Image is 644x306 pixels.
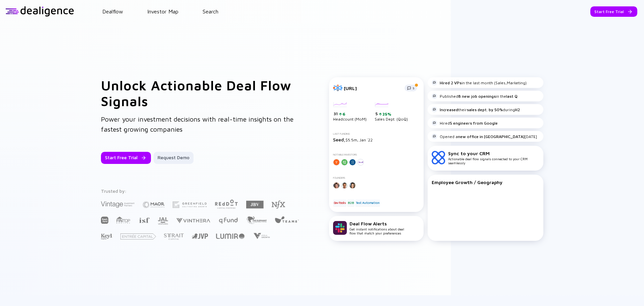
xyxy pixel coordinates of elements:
[116,216,130,224] img: FINTOP Capital
[506,94,518,99] strong: last Q
[515,107,520,112] strong: H2
[176,217,210,224] img: Vinthera
[467,107,503,112] strong: sales dept. by 50%
[143,199,165,210] img: Maor Investments
[440,107,458,112] strong: Increased
[458,94,496,99] strong: 8 new job openings
[154,152,194,164] button: Request Demo
[448,150,539,165] div: Actionable deal flow signals connected to your CRM seamlessly
[173,202,207,208] img: Greenfield Partners
[448,150,539,156] div: Sync to your CRM
[101,188,300,194] div: Trusted by:
[101,233,112,240] img: Key1 Capital
[158,217,168,225] img: JAL Ventures
[342,112,345,117] div: 6
[333,132,420,135] div: Last Funding
[432,134,537,139] div: Opened a [DATE]
[216,233,245,239] img: Lumir Ventures
[164,233,184,240] img: Strait Capital
[101,201,135,208] img: Vintage Investment Partners
[192,233,208,239] img: Jerusalem Venture Partners
[333,102,367,122] div: Headcount (MoM)
[218,216,238,224] img: Q Fund
[333,153,420,156] div: Notable Investors
[333,200,346,206] div: DevTools
[432,179,539,185] div: Employee Growth / Geography
[432,80,527,85] div: in the last month (Sales,Marketing)
[101,77,302,109] h1: Unlock Actionable Deal Flow Signals
[334,111,367,117] div: 31
[147,8,178,14] a: Investor Map
[382,112,391,117] div: 25%
[275,216,299,223] img: Team8
[203,8,218,14] a: Search
[375,102,408,122] div: Sales Dept. (QoQ)
[355,200,380,206] div: Test Automation
[101,152,151,164] button: Start Free Trial
[590,6,637,17] button: Start Free Trial
[101,115,293,133] span: Power your investment decisions with real-time insights on the fastest growing companies
[375,111,408,117] div: 5
[120,233,156,239] img: Entrée Capital
[350,221,404,235] div: Get instant notifications about deal flow that match your preferences
[333,137,420,142] div: $5.5m, Jan `22
[253,233,270,239] img: Viola Growth
[350,221,404,226] div: Deal Flow Alerts
[440,80,462,85] strong: Hired 2 VPs
[432,93,518,99] div: Published in the
[272,201,285,209] img: NFX
[246,200,264,209] img: JBV Capital
[246,216,267,224] img: The Elephant
[347,200,354,206] div: B2B
[139,217,150,223] img: Israel Secondary Fund
[333,176,420,179] div: Founders
[102,8,123,14] a: Dealflow
[432,120,498,126] div: Hired
[450,121,498,126] strong: 5 engineers from Google
[458,134,525,139] strong: new office in [GEOGRAPHIC_DATA]
[215,198,238,209] img: Red Dot Capital Partners
[344,85,400,91] div: [URL]
[333,137,345,142] span: Seed,
[432,107,520,112] div: their during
